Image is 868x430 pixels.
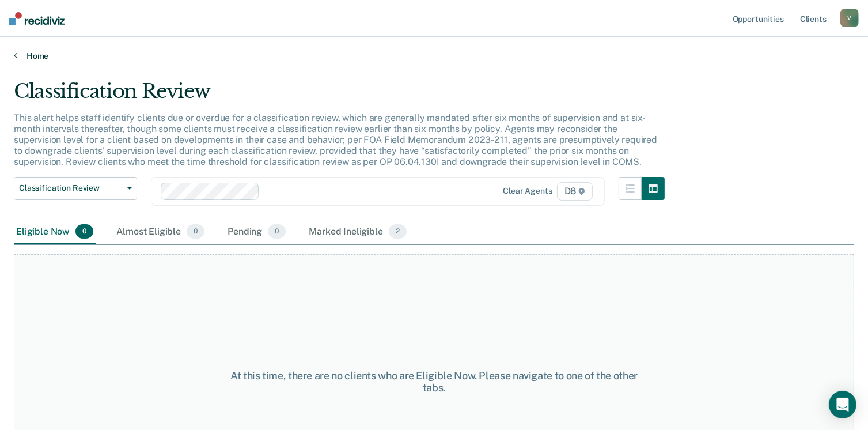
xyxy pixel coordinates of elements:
div: Open Intercom Messenger [829,391,856,418]
button: V [840,9,859,27]
span: 0 [75,224,93,239]
div: Pending0 [225,220,288,245]
span: Classification Review [19,183,123,193]
div: Classification Review [14,80,665,112]
span: D8 [557,182,593,201]
span: 0 [187,224,204,239]
div: At this time, there are no clients who are Eligible Now. Please navigate to one of the other tabs. [224,369,644,394]
div: Marked Ineligible2 [306,220,409,245]
span: 0 [268,224,286,239]
button: Classification Review [14,177,137,200]
div: Clear agents [503,186,552,196]
a: Home [14,51,854,61]
div: Almost Eligible0 [114,220,207,245]
div: Eligible Now0 [14,220,96,245]
img: Recidiviz [9,12,65,25]
span: 2 [389,224,407,239]
p: This alert helps staff identify clients due or overdue for a classification review, which are gen... [14,112,657,168]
